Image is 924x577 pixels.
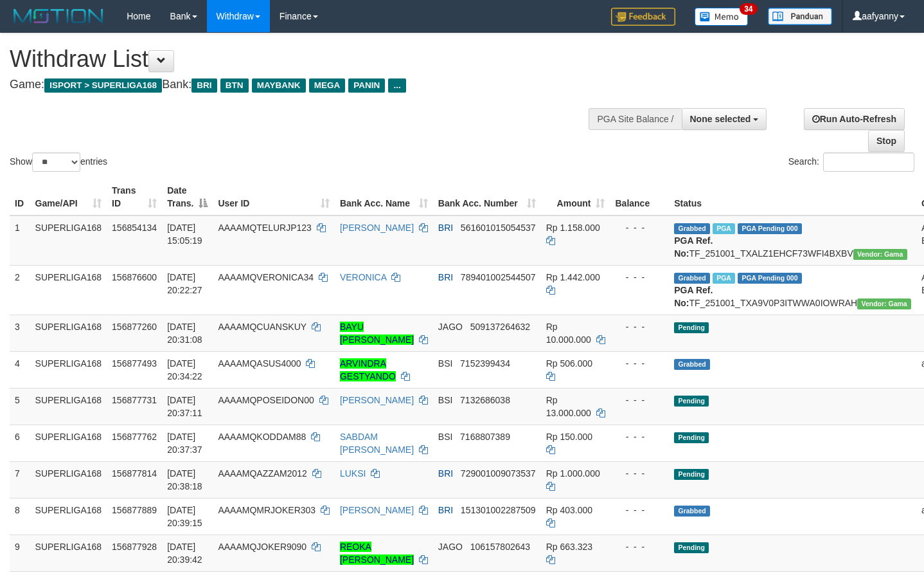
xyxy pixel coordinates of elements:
[10,265,30,315] td: 2
[740,3,757,15] span: 34
[218,505,315,515] span: AAAAMQMRJOKER303
[438,395,453,405] span: BSI
[10,388,30,425] td: 5
[674,542,709,553] span: Pending
[10,351,30,388] td: 4
[804,108,905,130] a: Run Auto-Refresh
[615,540,664,553] div: - - -
[546,395,591,418] span: Rp 13.000.000
[615,221,664,234] div: - - -
[461,272,536,282] span: Copy 789401002544507 to clipboard
[30,215,107,266] td: SUPERLIGA168
[10,179,30,215] th: ID
[857,298,911,309] span: Vendor URL: https://trx31.1velocity.biz
[438,432,453,442] span: BSI
[546,468,600,479] span: Rp 1.000.000
[674,506,710,517] span: Grabbed
[388,78,405,93] span: ...
[615,430,664,443] div: - - -
[340,272,386,282] a: VERONICA
[674,285,713,308] b: PGA Ref. No:
[674,223,710,234] span: Grabbed
[167,432,202,455] span: [DATE] 20:37:37
[10,215,30,266] td: 1
[546,272,600,282] span: Rp 1.442.000
[167,505,202,528] span: [DATE] 20:39:15
[340,358,396,381] a: ARVINDRA GESTYANDO
[615,271,664,284] div: - - -
[348,78,385,93] span: PANIN
[615,467,664,480] div: - - -
[167,322,202,345] span: [DATE] 20:31:08
[30,388,107,425] td: SUPERLIGA168
[218,272,314,282] span: AAAAMQVERONICA34
[340,395,414,405] a: [PERSON_NAME]
[112,505,157,515] span: 156877889
[340,223,414,233] a: [PERSON_NAME]
[438,468,453,479] span: BRI
[10,535,30,571] td: 9
[335,179,433,215] th: Bank Acc. Name: activate to sort column ascending
[738,223,802,234] span: PGA Pending
[674,235,713,259] b: PGA Ref. No:
[615,504,664,517] div: - - -
[713,273,735,284] span: Marked by aafsengchandara
[460,395,510,405] span: Copy 7132686038 to clipboard
[853,249,907,260] span: Vendor URL: https://trx31.1velocity.biz
[112,542,157,552] span: 156877928
[461,468,536,479] span: Copy 729001009073537 to clipboard
[438,358,453,369] span: BSI
[470,322,530,332] span: Copy 509137264632 to clipboard
[546,223,600,233] span: Rp 1.158.000
[10,498,30,535] td: 8
[30,425,107,461] td: SUPERLIGA168
[30,179,107,215] th: Game/API: activate to sort column ascending
[10,6,107,26] img: MOTION_logo.png
[674,469,709,480] span: Pending
[218,468,307,479] span: AAAAMQAZZAM2012
[546,322,591,345] span: Rp 10.000.000
[220,78,249,93] span: BTN
[674,396,709,407] span: Pending
[252,78,306,93] span: MAYBANK
[167,468,202,491] span: [DATE] 20:38:18
[546,432,592,442] span: Rp 150.000
[669,215,916,266] td: TF_251001_TXALZ1EHCF73WFI4BXBV
[674,432,709,443] span: Pending
[112,322,157,332] span: 156877260
[218,395,314,405] span: AAAAMQPOSEIDON00
[438,505,453,515] span: BRI
[10,152,107,172] label: Show entries
[669,179,916,215] th: Status
[615,394,664,407] div: - - -
[690,114,751,124] span: None selected
[589,108,681,130] div: PGA Site Balance /
[340,542,414,565] a: REOKA [PERSON_NAME]
[10,461,30,498] td: 7
[340,505,414,515] a: [PERSON_NAME]
[218,358,301,369] span: AAAAMQASUS4000
[823,152,914,172] input: Search:
[112,395,157,405] span: 156877731
[10,315,30,351] td: 3
[768,8,832,25] img: panduan.png
[309,78,346,93] span: MEGA
[30,535,107,571] td: SUPERLIGA168
[213,179,335,215] th: User ID: activate to sort column ascending
[674,359,710,370] span: Grabbed
[674,322,709,333] span: Pending
[470,542,530,552] span: Copy 106157802643 to clipboard
[438,322,463,332] span: JAGO
[340,432,414,455] a: SABDAM [PERSON_NAME]
[167,395,202,418] span: [DATE] 20:37:11
[695,8,749,26] img: Button%20Memo.svg
[610,179,669,215] th: Balance
[10,78,603,91] h4: Game: Bank:
[30,461,107,498] td: SUPERLIGA168
[218,432,306,442] span: AAAAMQKODDAM88
[611,8,675,26] img: Feedback.jpg
[340,322,414,345] a: BAYU [PERSON_NAME]
[30,315,107,351] td: SUPERLIGA168
[10,46,603,72] h1: Withdraw List
[460,432,510,442] span: Copy 7168807389 to clipboard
